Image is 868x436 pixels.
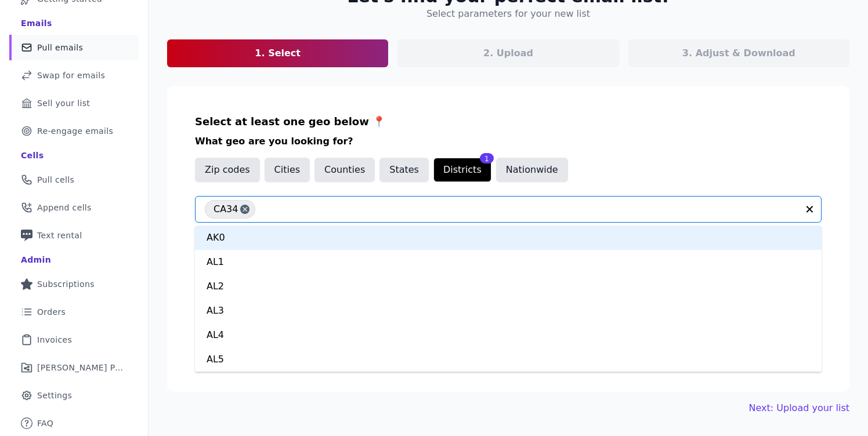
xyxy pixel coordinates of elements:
[195,323,822,347] div: AL4
[195,347,822,372] div: AL5
[37,174,74,186] span: Pull cells
[37,417,53,429] span: FAQ
[21,17,52,29] div: Emails
[37,42,83,53] span: Pull emails
[37,306,66,318] span: Orders
[9,63,139,88] a: Swap for emails
[379,158,429,182] button: States
[37,362,125,373] span: [PERSON_NAME] Performance
[195,226,822,250] div: AK0
[195,158,260,182] button: Zip codes
[195,115,385,128] span: Select at least one geo below 📍
[167,39,388,67] a: 1. Select
[9,271,139,297] a: Subscriptions
[9,383,139,408] a: Settings
[37,278,95,290] span: Subscriptions
[265,158,310,182] button: Cities
[483,46,533,60] p: 2. Upload
[37,230,82,241] span: Text rental
[426,7,590,21] h4: Select parameters for your new list
[195,250,822,274] div: AL1
[195,135,822,148] h3: What geo are you looking for?
[37,390,72,401] span: Settings
[195,225,822,239] p: Type & select your districts
[480,153,494,163] div: 1
[37,202,92,213] span: Append cells
[195,299,822,323] div: AL3
[214,200,238,219] span: CA34
[37,125,113,137] span: Re-engage emails
[314,158,375,182] button: Counties
[37,70,105,81] span: Swap for emails
[9,90,139,116] a: Sell your list
[21,254,51,266] div: Admin
[9,35,139,60] a: Pull emails
[9,195,139,220] a: Append cells
[37,97,90,109] span: Sell your list
[433,158,491,182] button: Districts
[9,118,139,144] a: Re-engage emails
[195,274,822,299] div: AL2
[255,46,301,60] p: 1. Select
[9,299,139,325] a: Orders
[682,46,795,60] p: 3. Adjust & Download
[9,167,139,192] a: Pull cells
[9,327,139,353] a: Invoices
[749,401,849,415] a: Next: Upload your list
[9,410,139,436] a: FAQ
[9,223,139,248] a: Text rental
[9,355,139,380] a: [PERSON_NAME] Performance
[37,334,72,346] span: Invoices
[21,150,44,161] div: Cells
[496,158,568,182] button: Nationwide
